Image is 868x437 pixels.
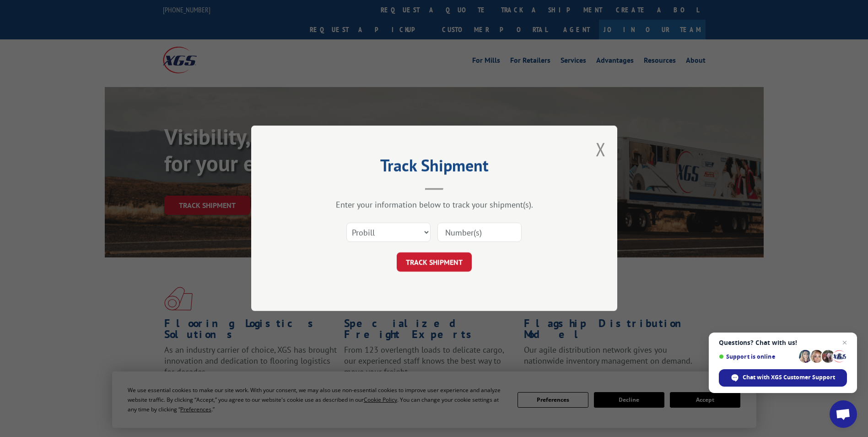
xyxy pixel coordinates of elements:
[839,337,850,348] span: Close chat
[719,369,847,387] div: Chat with XGS Customer Support
[596,137,606,161] button: Close modal
[297,200,571,210] div: Enter your information below to track your shipment(s).
[297,159,571,176] h2: Track Shipment
[830,400,857,428] div: Open chat
[437,223,522,242] input: Number(s)
[397,253,472,272] button: TRACK SHIPMENT
[719,353,796,360] span: Support is online
[719,339,847,346] span: Questions? Chat with us!
[743,373,835,382] span: Chat with XGS Customer Support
